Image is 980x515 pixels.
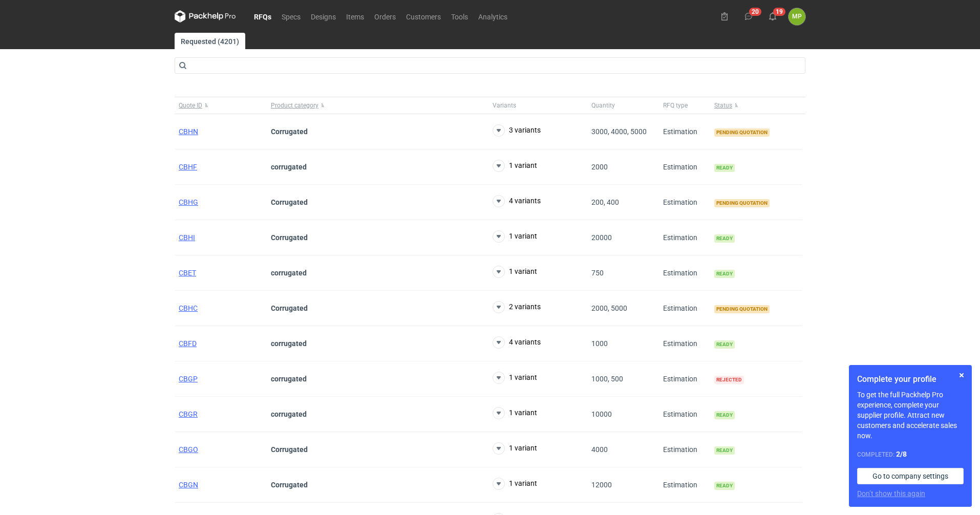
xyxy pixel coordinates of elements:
span: Rejected [714,376,744,384]
button: 19 [764,8,781,25]
a: Tools [446,10,473,23]
div: Estimation [659,291,710,326]
a: Analytics [473,10,513,23]
span: Status [714,101,732,110]
span: Variants [493,101,516,110]
div: Estimation [659,467,710,503]
button: Skip for now [955,369,968,381]
div: Estimation [659,114,710,149]
span: Pending quotation [714,199,770,207]
span: Ready [714,234,735,243]
span: 750 [591,269,604,277]
strong: corrugated [271,375,307,383]
h1: Complete your profile [857,373,964,385]
button: 4 variants [493,336,541,349]
span: Ready [714,411,735,419]
span: 12000 [591,481,612,489]
span: Ready [714,340,735,349]
strong: 2 / 8 [896,450,907,458]
strong: Corrugated [271,233,308,242]
span: Ready [714,164,735,172]
button: 1 variant [493,372,537,384]
strong: corrugated [271,163,307,171]
strong: Corrugated [271,481,308,489]
button: Product category [267,97,488,114]
button: 2 variants [493,301,541,313]
span: Pending quotation [714,128,770,137]
div: Estimation [659,326,710,361]
a: CBGR [179,410,198,418]
p: To get the full Packhelp Pro experience, complete your supplier profile. Attract new customers an... [857,390,964,441]
a: Items [341,10,369,23]
button: 1 variant [493,442,537,455]
strong: Corrugated [271,198,308,206]
span: 2000, 5000 [591,304,627,312]
span: 10000 [591,410,612,418]
span: 20000 [591,233,612,242]
button: 4 variants [493,195,541,207]
span: Ready [714,482,735,490]
strong: corrugated [271,410,307,418]
span: Quantity [591,101,615,110]
svg: Packhelp Pro [175,10,236,23]
div: Estimation [659,255,710,291]
button: 3 variants [493,124,541,137]
button: 1 variant [493,230,537,243]
a: CBHG [179,198,198,206]
div: Estimation [659,185,710,220]
a: Orders [369,10,401,23]
a: CBGO [179,445,198,454]
span: Ready [714,270,735,278]
a: CBHN [179,127,198,136]
strong: corrugated [271,269,307,277]
a: CBFD [179,339,197,348]
a: Requested (4201) [175,33,245,49]
a: CBHI [179,233,195,242]
span: 4000 [591,445,608,454]
button: 1 variant [493,478,537,490]
strong: corrugated [271,339,307,348]
div: Estimation [659,149,710,185]
strong: Corrugated [271,445,308,454]
a: RFQs [249,10,276,23]
strong: Corrugated [271,304,308,312]
span: 200, 400 [591,198,619,206]
span: RFQ type [663,101,688,110]
button: Status [710,97,802,114]
a: CBGN [179,481,198,489]
a: CBHC [179,304,198,312]
span: Quote ID [179,101,202,110]
span: 2000 [591,163,608,171]
span: Product category [271,101,318,110]
button: Quote ID [175,97,267,114]
button: Don’t show this again [857,488,925,499]
a: Designs [306,10,341,23]
a: CBET [179,269,196,277]
div: Estimation [659,220,710,255]
div: Completed: [857,449,964,460]
span: Pending quotation [714,305,770,313]
a: CBGP [179,375,198,383]
a: CBHF [179,163,197,171]
button: 1 variant [493,266,537,278]
span: 1000 [591,339,608,348]
strong: Corrugated [271,127,308,136]
a: Specs [276,10,306,23]
span: 1000, 500 [591,375,623,383]
button: MP [789,8,805,25]
span: Ready [714,446,735,455]
div: Estimation [659,397,710,432]
button: 1 variant [493,160,537,172]
div: Estimation [659,432,710,467]
button: 1 variant [493,407,537,419]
